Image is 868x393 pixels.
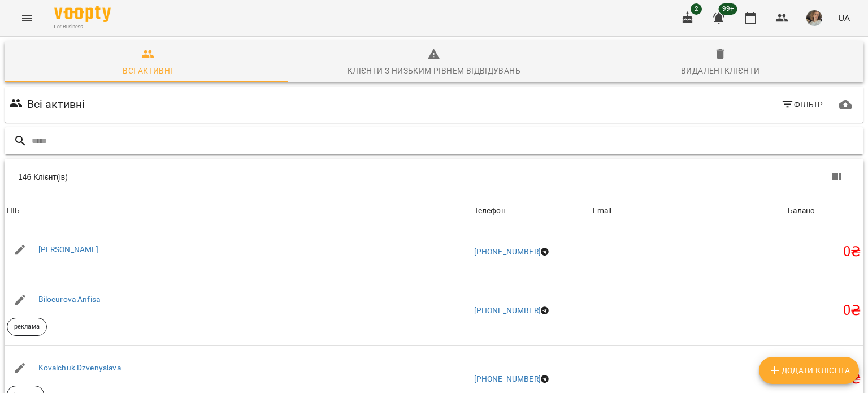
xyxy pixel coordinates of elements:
a: [PHONE_NUMBER] [474,306,541,315]
img: Voopty Logo [54,6,111,22]
span: Фільтр [781,98,823,111]
h5: 0 ₴ [788,243,861,261]
h6: Всі активні [27,96,85,113]
div: Sort [7,204,20,218]
span: Телефон [474,204,588,218]
a: [PERSON_NAME] [38,245,99,254]
div: Sort [788,204,814,218]
a: Bilocurova Anfisa [38,295,101,304]
span: 2 [691,3,702,15]
span: Email [593,204,784,218]
img: 32c0240b4d36dd2a5551494be5772e58.jpg [806,10,822,26]
span: Додати клієнта [768,364,850,377]
div: Телефон [474,204,506,218]
h5: 0 ₴ [788,302,861,319]
p: реклама [14,322,40,332]
div: Table Toolbar [5,159,863,195]
div: Sort [474,204,506,218]
button: Фільтр [776,94,828,115]
div: Баланс [788,204,814,218]
div: ПІБ [7,204,20,218]
div: Видалені клієнти [681,64,759,77]
div: Клієнти з низьким рівнем відвідувань [348,64,520,77]
a: [PHONE_NUMBER] [474,374,541,383]
span: UA [838,12,850,24]
button: Menu [14,5,41,32]
div: Email [593,204,612,218]
a: Kovalchuk Dzvenyslava [38,363,121,372]
button: UA [834,7,854,28]
span: 99+ [719,3,737,15]
button: Додати клієнта [759,357,859,384]
span: Баланс [788,204,861,218]
div: реклама [7,318,47,336]
span: For Business [54,23,111,31]
a: [PHONE_NUMBER] [474,247,541,256]
button: Вигляд колонок [823,163,850,191]
div: Всі активні [123,64,172,77]
span: ПІБ [7,204,470,218]
div: 146 Клієнт(ів) [18,171,445,183]
div: Sort [593,204,612,218]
